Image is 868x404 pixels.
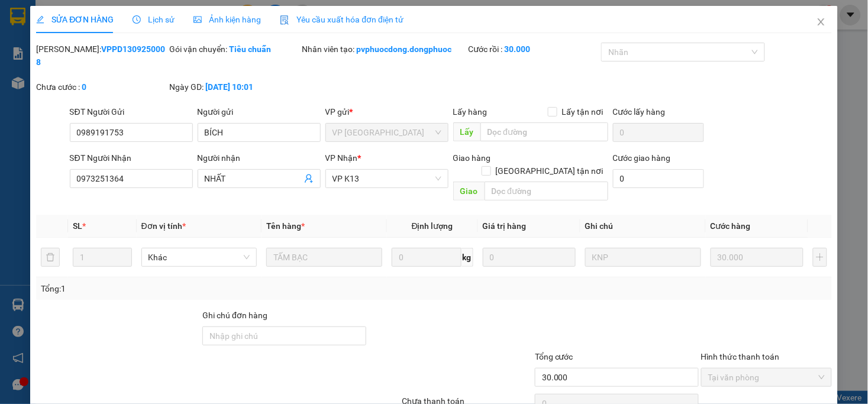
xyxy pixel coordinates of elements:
[491,164,608,177] span: [GEOGRAPHIC_DATA] tận nơi
[70,151,193,164] div: SĐT Người Nhận
[480,122,608,141] input: Dọc đường
[357,44,452,54] b: pvphuocdong.dongphuoc
[412,221,453,231] span: Định lượng
[73,221,82,231] span: SL
[229,44,271,54] b: Tiêu chuẩn
[613,153,671,163] label: Cước giao hàng
[585,248,701,267] input: Ghi Chú
[613,123,704,142] input: Cước lấy hàng
[333,124,441,141] span: VP Phước Đông
[169,43,300,56] div: Gói vận chuyển:
[36,15,44,24] span: edit
[41,282,335,295] div: Tổng: 1
[302,43,466,56] div: Nhân viên tạo:
[613,107,666,117] label: Cước lấy hàng
[36,80,167,93] div: Chưa cước :
[817,17,826,27] span: close
[82,82,86,92] b: 0
[202,327,366,345] input: Ghi chú đơn hàng
[580,215,706,238] th: Ghi chú
[613,169,704,188] input: Cước giao hàng
[453,182,485,201] span: Giao
[708,369,825,386] span: Tại văn phòng
[304,174,314,183] span: user-add
[70,105,193,118] div: SĐT Người Gửi
[280,15,289,25] img: icon
[711,221,751,231] span: Cước hàng
[805,6,838,39] button: Close
[36,43,167,69] div: [PERSON_NAME]:
[205,82,253,92] b: [DATE] 10:01
[36,44,165,67] b: VPPD1309250008
[193,15,202,24] span: picture
[266,221,305,231] span: Tên hàng
[325,153,358,163] span: VP Nhận
[485,182,608,201] input: Dọc đường
[169,80,300,93] div: Ngày GD:
[701,352,780,361] label: Hình thức thanh toán
[453,153,491,163] span: Giao hàng
[41,248,60,267] button: delete
[813,248,827,267] button: plus
[483,248,576,267] input: 0
[198,105,321,118] div: Người gửi
[280,15,404,24] span: Yêu cầu xuất hóa đơn điện tử
[133,15,175,24] span: Lịch sử
[266,248,382,267] input: VD: Bàn, Ghế
[462,248,473,267] span: kg
[453,122,480,141] span: Lấy
[141,221,186,231] span: Đơn vị tính
[453,107,488,117] span: Lấy hàng
[483,221,527,231] span: Giá trị hàng
[535,352,573,361] span: Tổng cước
[711,248,804,267] input: 0
[198,151,321,164] div: Người nhận
[325,105,448,118] div: VP gửi
[202,311,267,320] label: Ghi chú đơn hàng
[193,15,261,24] span: Ảnh kiện hàng
[469,43,599,56] div: Cước rồi :
[133,15,141,24] span: clock-circle
[505,44,531,54] b: 30.000
[557,105,608,118] span: Lấy tận nơi
[36,15,114,24] span: SỬA ĐƠN HÀNG
[149,248,250,266] span: Khác
[333,170,441,188] span: VP K13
